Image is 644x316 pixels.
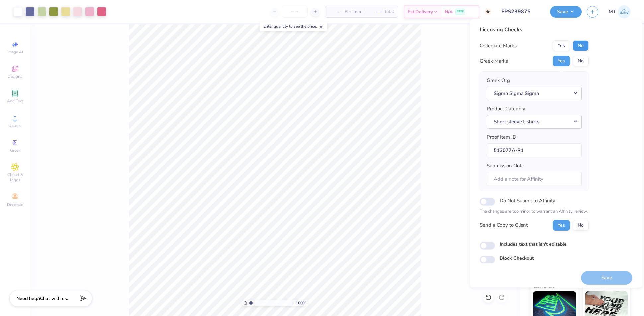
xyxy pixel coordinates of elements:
span: Add Text [7,98,23,104]
label: Block Checkout [500,255,534,262]
label: Submission Note [487,162,524,170]
a: MT [609,5,631,18]
span: Upload [8,123,22,128]
button: Yes [553,220,570,231]
span: Designs [8,74,22,79]
p: The changes are too minor to warrant an Affinity review. [480,208,589,215]
span: Est. Delivery [408,8,433,15]
span: – – [329,8,343,15]
div: Collegiate Marks [480,42,517,50]
img: Michelle Tapire [618,5,631,18]
span: MT [609,8,616,16]
label: Do Not Submit to Affinity [500,196,555,205]
label: Product Category [487,105,525,113]
label: Greek Org [487,77,510,84]
input: Untitled Design [496,5,545,18]
strong: Need help? [16,295,40,302]
span: Total [384,8,394,15]
span: Greek [10,148,20,153]
button: No [573,220,589,231]
button: No [573,56,589,66]
input: – – [282,6,308,18]
div: Licensing Checks [480,26,589,34]
span: Image AI [7,49,23,54]
span: Per Item [345,8,361,15]
button: Save [550,6,582,18]
span: 100 % [296,300,306,306]
button: Yes [553,40,570,51]
button: Yes [553,56,570,66]
span: – – [369,8,382,15]
div: Send a Copy to Client [480,222,528,229]
div: Greek Marks [480,57,508,65]
span: FREE [457,9,464,14]
div: Enter quantity to see the price. [260,22,327,31]
label: Includes text that isn't editable [500,241,567,248]
span: N/A [445,8,453,15]
label: Proof Item ID [487,133,516,141]
span: Decorate [7,202,23,207]
input: Add a note for Affinity [487,172,582,186]
button: Short sleeve t-shirts [487,115,582,129]
span: Chat with us. [40,295,68,302]
button: No [573,40,589,51]
span: Clipart & logos [3,172,27,183]
button: Sigma Sigma Sigma [487,87,582,100]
